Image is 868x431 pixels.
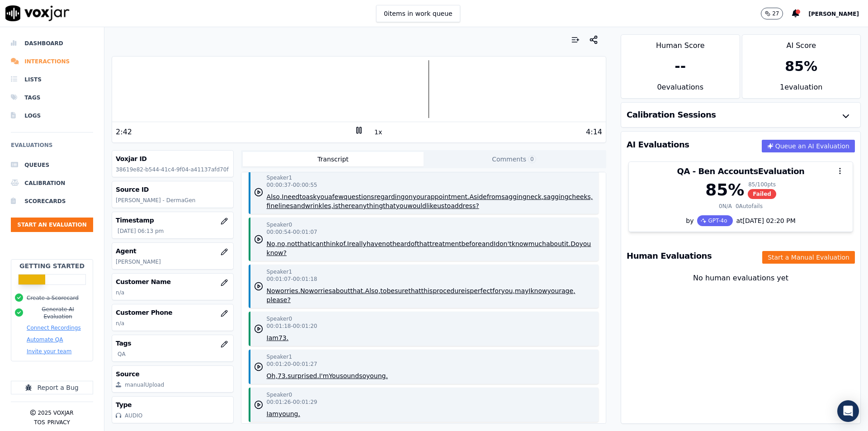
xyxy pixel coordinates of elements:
[808,8,868,19] button: [PERSON_NAME]
[27,324,81,332] button: Connect Recordings
[462,239,482,248] button: before
[571,239,579,248] button: Do
[11,89,93,107] a: Tags
[309,286,332,295] button: worries
[267,371,278,380] button: Oh,
[288,371,319,380] button: surprised.
[569,192,593,201] button: cheeks,
[267,360,317,368] p: 00:01:20 - 00:01:27
[627,252,712,260] h3: Human Evaluations
[512,239,528,248] button: know
[748,189,776,199] span: Failed
[267,239,278,248] button: No,
[267,398,317,406] p: 00:01:26 - 00:01:29
[501,286,515,295] button: you,
[451,201,479,210] button: address?
[762,251,855,264] button: Start a Manual Evaluation
[742,35,860,51] div: AI Score
[267,201,278,210] button: fine
[275,286,301,295] button: worries.
[340,371,359,380] button: sound
[333,201,338,210] button: is
[47,419,70,426] button: Privacy
[482,239,494,248] button: and
[424,152,604,166] button: Comments
[621,35,739,51] div: Human Score
[470,286,492,295] button: perfect
[427,192,469,201] button: appointment.
[116,369,229,379] h3: Source
[312,239,323,248] button: can
[387,286,395,295] button: be
[719,203,732,210] div: 0 N/A
[116,185,229,194] h3: Source ID
[116,258,229,265] p: [PERSON_NAME]
[278,371,288,380] button: 73.
[11,381,93,394] button: Report a Bug
[125,412,142,419] div: AUDIO
[27,336,63,343] button: Automate QA
[305,201,333,210] button: wrinkles,
[278,201,293,210] button: lines
[629,215,853,232] div: by
[11,192,93,210] a: Scorecards
[376,5,460,22] button: 0items in work queue
[299,192,306,201] button: to
[349,239,367,248] button: really
[772,10,779,17] p: 27
[38,409,73,417] p: 2025 Voxjar
[116,289,229,296] p: n/a
[407,201,426,210] button: would
[267,228,317,236] p: 00:00:54 - 00:01:07
[433,286,465,295] button: procedure
[34,419,45,426] button: TOS
[410,239,417,248] button: of
[528,239,546,248] button: much
[116,246,229,256] h3: Agent
[11,71,93,89] a: Lists
[11,107,93,125] a: Logs
[116,154,229,163] h3: Voxjar ID
[267,286,275,295] button: No
[340,239,347,248] button: of.
[515,286,529,295] button: may
[11,174,93,192] li: Calibration
[487,192,502,201] button: from
[116,216,229,225] h3: Timestamp
[546,239,564,248] button: about
[125,381,164,388] div: manualUpload
[267,174,292,181] p: Speaker 1
[350,286,365,295] button: that.
[267,268,292,275] p: Speaker 1
[338,201,355,210] button: there
[27,348,71,355] button: Invite your team
[116,400,229,409] h3: Type
[328,192,332,201] button: a
[469,192,486,201] button: Aside
[11,34,93,52] a: Dashboard
[627,111,716,119] h3: Calibration Sessions
[366,371,388,380] button: young.
[116,166,229,173] p: 38619e82-b544-41c4-9f04-a41137afd70f
[413,192,427,201] button: your
[267,275,317,283] p: 00:01:07 - 00:01:18
[11,218,93,232] button: Start an Evaluation
[293,201,305,210] button: and
[19,261,85,270] h2: Getting Started
[267,409,269,418] button: I
[675,58,686,75] div: --
[306,192,317,201] button: ask
[5,5,70,21] img: voxjar logo
[808,11,859,17] span: [PERSON_NAME]
[417,239,429,248] button: that
[11,140,93,156] h6: Evaluations
[586,127,602,137] div: 4:14
[705,181,744,199] div: 85 %
[408,286,421,295] button: that
[528,155,536,163] span: 0
[267,295,291,304] button: please?
[465,286,470,295] button: is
